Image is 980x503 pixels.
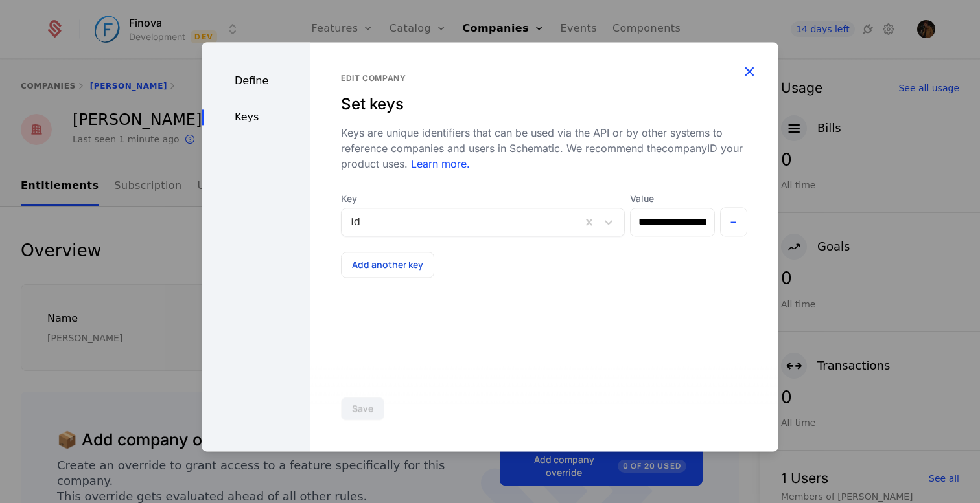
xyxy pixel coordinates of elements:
button: Save [341,397,384,420]
label: Value [630,192,714,205]
a: Learn more. [408,157,470,170]
div: Edit company [341,73,747,84]
div: Set keys [341,94,747,115]
button: - [720,207,748,236]
button: Add another key [341,252,434,278]
div: Keys [202,109,310,125]
div: Define [202,73,310,89]
span: Key [341,192,625,205]
div: Keys are unique identifiers that can be used via the API or by other systems to reference compani... [341,125,747,172]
